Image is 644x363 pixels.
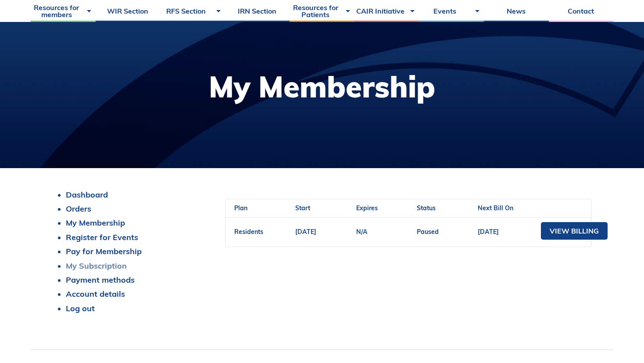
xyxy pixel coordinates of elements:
span: Start [295,204,310,212]
a: Dashboard [66,190,108,200]
span: Status [417,204,436,212]
h1: My Membership [209,72,435,101]
span: Next Bill On [478,204,513,212]
span: Expires [356,204,378,212]
td: [DATE] [469,217,530,247]
a: Payment methods [66,275,135,285]
a: Pay for Membership [66,246,142,256]
a: My Membership [66,218,125,228]
time: 16 June 2021 [295,228,316,236]
a: Log out [66,303,95,313]
a: Register for Events [66,232,138,242]
a: My Subscription [66,261,127,271]
a: Account details [66,289,125,299]
td: Residents [225,217,286,247]
span: Plan [234,204,247,212]
a: View Billing [541,222,608,240]
td: Paused [408,217,469,247]
td: N/A [347,217,408,247]
a: Orders [66,204,91,214]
